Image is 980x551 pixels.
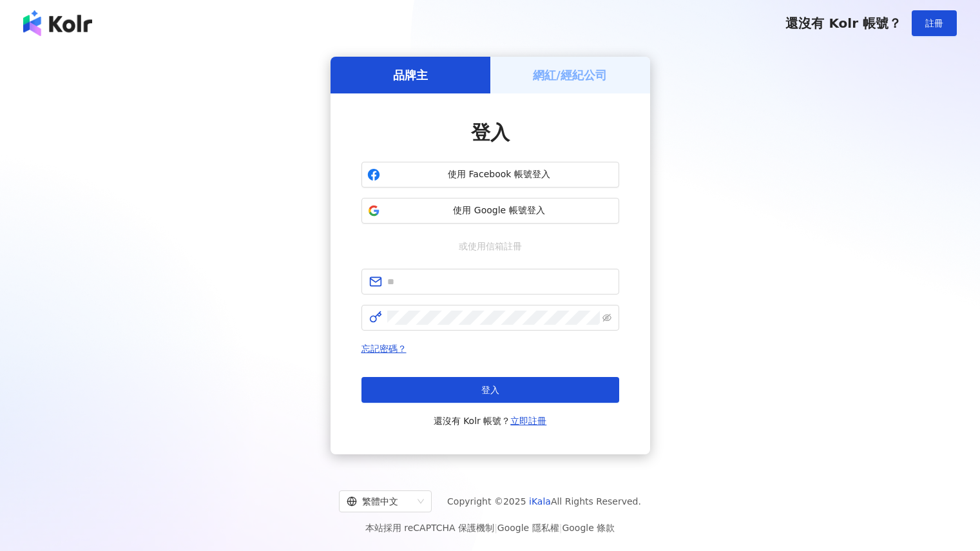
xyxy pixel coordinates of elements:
span: 本站採用 reCAPTCHA 保護機制 [365,520,615,536]
span: 使用 Google 帳號登入 [385,204,613,217]
span: Copyright © 2025 All Rights Reserved. [447,494,641,509]
button: 註冊 [912,10,957,36]
a: Google 隱私權 [497,523,559,533]
img: logo [23,10,92,36]
a: 忘記密碼？ [361,343,407,354]
span: 還沒有 Kolr 帳號？ [434,413,547,429]
span: | [559,523,562,533]
span: 註冊 [925,18,943,28]
a: 立即註冊 [510,416,546,426]
button: 使用 Facebook 帳號登入 [361,162,619,188]
span: 或使用信箱註冊 [450,239,531,253]
h5: 品牌主 [393,67,428,83]
span: | [494,523,497,533]
span: 還沒有 Kolr 帳號？ [785,15,901,31]
a: Google 條款 [562,523,615,533]
span: 登入 [471,121,510,144]
span: 使用 Facebook 帳號登入 [385,168,613,181]
button: 使用 Google 帳號登入 [361,198,619,224]
button: 登入 [361,377,619,403]
h5: 網紅/經紀公司 [533,67,607,83]
span: 登入 [481,385,499,395]
div: 繁體中文 [347,491,412,512]
a: iKala [529,496,551,507]
span: eye-invisible [602,313,611,322]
